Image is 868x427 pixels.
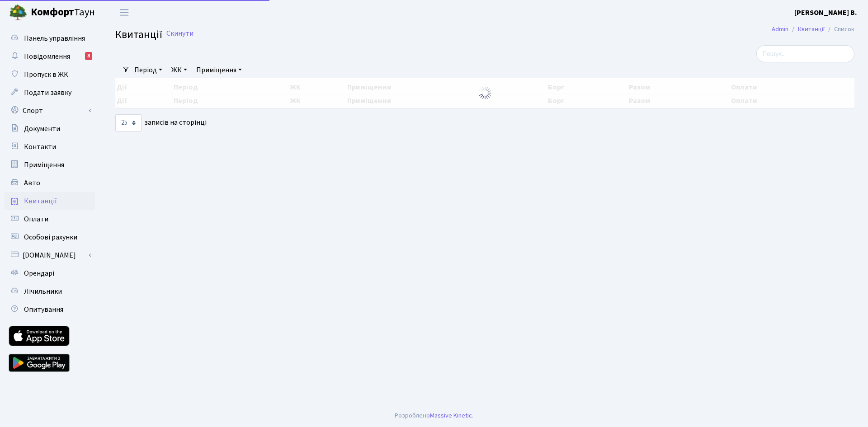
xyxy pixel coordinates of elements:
[5,174,95,192] a: Авто
[798,24,825,34] a: Квитанції
[5,138,95,156] a: Контакти
[825,24,854,34] li: Список
[5,156,95,174] a: Приміщення
[5,300,95,319] a: Опитування
[5,120,95,138] a: Документи
[115,114,142,131] select: записів на сторінці
[430,411,472,420] a: Massive Kinetic
[478,86,492,100] img: Обробка...
[758,20,868,39] nav: breadcrumb
[5,228,95,246] a: Особові рахунки
[166,29,193,38] a: Скинути
[24,33,85,43] span: Панель управління
[794,8,857,18] b: [PERSON_NAME] В.
[24,70,68,80] span: Пропуск в ЖК
[24,88,71,98] span: Подати заявку
[24,305,63,314] span: Опитування
[5,192,95,210] a: Квитанції
[5,84,95,102] a: Подати заявку
[24,232,77,242] span: Особові рахунки
[85,52,92,60] div: 3
[115,114,207,131] label: записів на сторінці
[24,142,56,152] span: Контакти
[31,5,74,19] b: Комфорт
[5,102,95,120] a: Спорт
[115,27,162,42] span: Квитанції
[5,210,95,228] a: Оплати
[5,47,95,66] a: Повідомлення3
[756,45,854,62] input: Пошук...
[395,411,473,421] div: Розроблено .
[24,268,54,278] span: Орендарі
[5,66,95,84] a: Пропуск в ЖК
[5,282,95,300] a: Лічильники
[772,24,788,34] a: Admin
[5,246,95,264] a: [DOMAIN_NAME]
[24,214,48,224] span: Оплати
[24,286,62,296] span: Лічильники
[794,7,857,18] a: [PERSON_NAME] В.
[24,52,70,61] span: Повідомлення
[9,4,27,22] img: logo.png
[193,62,245,78] a: Приміщення
[168,62,191,78] a: ЖК
[24,160,64,170] span: Приміщення
[113,5,136,20] button: Переключити навігацію
[131,62,166,78] a: Період
[24,178,40,188] span: Авто
[5,29,95,47] a: Панель управління
[24,124,60,134] span: Документи
[5,264,95,282] a: Орендарі
[31,5,95,20] span: Таун
[24,196,57,206] span: Квитанції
